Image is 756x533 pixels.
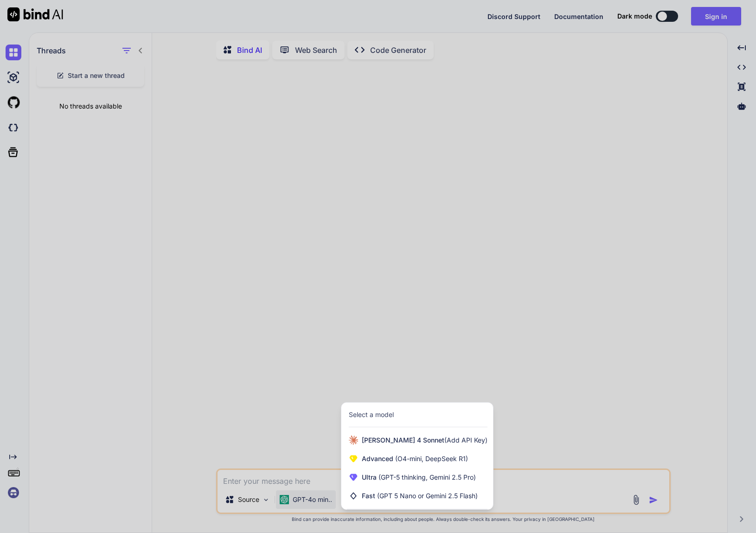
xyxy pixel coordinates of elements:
span: (O4-mini, DeepSeek R1) [393,455,468,462]
div: Select a model [349,410,394,419]
span: Advanced [362,454,468,463]
span: (Add API Key) [444,436,487,444]
span: (GPT 5 Nano or Gemini 2.5 Flash) [377,492,478,500]
span: Ultra [362,473,476,482]
span: [PERSON_NAME] 4 Sonnet [362,436,487,445]
span: Fast [362,491,478,501]
span: (GPT-5 thinking, Gemini 2.5 Pro) [377,473,476,481]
